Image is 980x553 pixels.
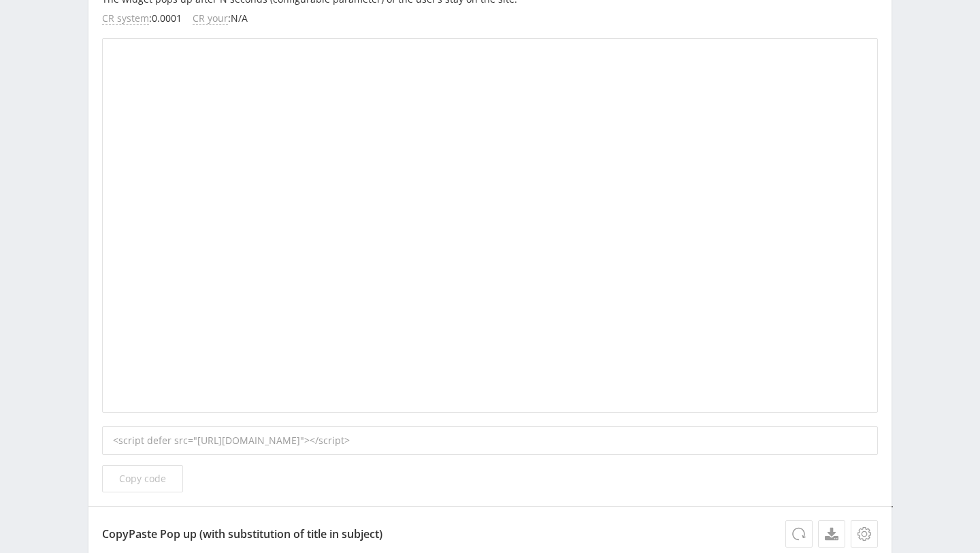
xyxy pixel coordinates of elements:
button: Copy code [102,465,183,492]
div: <script defer src="[URL][DOMAIN_NAME]"></script> [102,426,878,455]
a: Download [818,520,845,548]
li: : N/A [193,13,248,25]
p: CopyPaste Pop up (with substitution of title in subject) [102,520,878,548]
span: CR your [193,13,228,25]
span: Copy code [119,473,166,484]
button: Update [785,520,813,548]
textarea: <script defer src="[URL][DOMAIN_NAME]"></script> [892,506,893,507]
span: CR system [102,13,149,25]
li: : 0.0001 [102,13,182,25]
button: Settings [851,520,878,548]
